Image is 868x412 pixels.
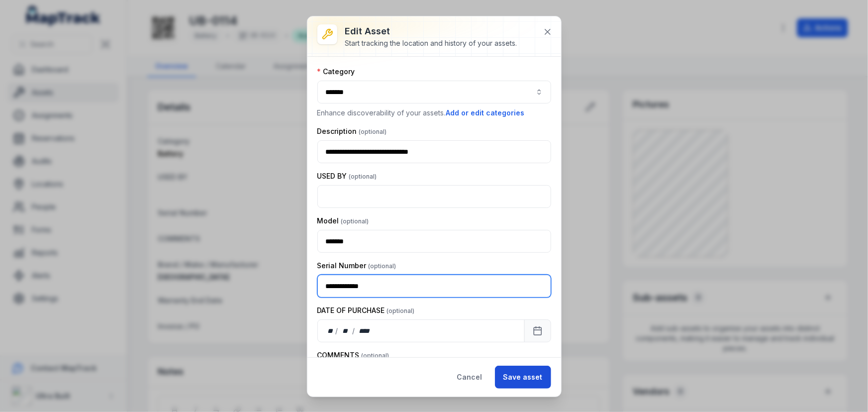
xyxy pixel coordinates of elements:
[449,366,491,389] button: Cancel
[524,319,551,342] button: Calendar
[317,261,396,271] label: Serial Number
[317,350,389,360] label: COMMENTS
[317,171,377,181] label: USED BY
[317,67,355,77] label: Category
[335,326,339,336] div: /
[317,306,415,315] label: DATE OF PURCHASE
[339,326,352,336] div: month,
[495,366,551,389] button: Save asset
[317,107,551,118] p: Enhance discoverability of your assets.
[317,126,387,136] label: Description
[446,107,525,118] button: Add or edit categories
[356,326,374,336] div: year,
[326,326,336,336] div: day,
[345,38,517,48] div: Start tracking the location and history of your assets.
[345,24,517,38] h3: Edit asset
[317,216,369,226] label: Model
[352,326,356,336] div: /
